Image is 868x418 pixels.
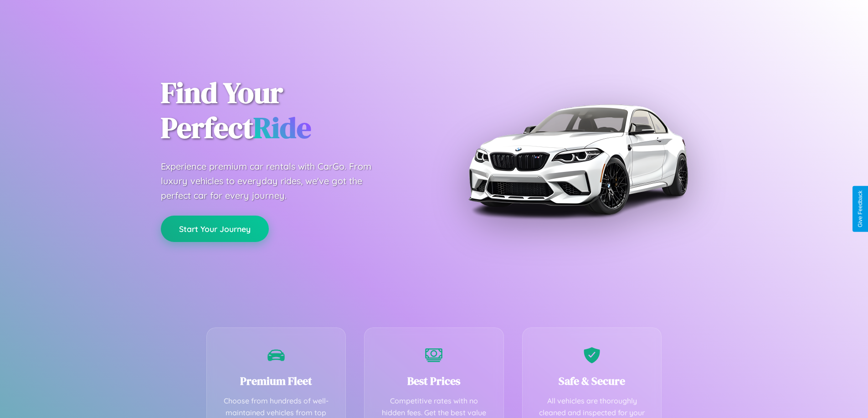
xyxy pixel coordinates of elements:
div: Give Feedback [857,191,863,227]
h3: Best Prices [378,373,490,388]
img: Premium BMW car rental vehicle [464,45,692,273]
span: Ride [253,108,311,147]
h3: Premium Fleet [221,373,332,388]
button: Start Your Journey [161,216,269,242]
p: Experience premium car rentals with CarGo. From luxury vehicles to everyday rides, we've got the ... [161,159,389,203]
h1: Find Your Perfect [161,76,421,146]
h3: Safe & Secure [536,373,648,388]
